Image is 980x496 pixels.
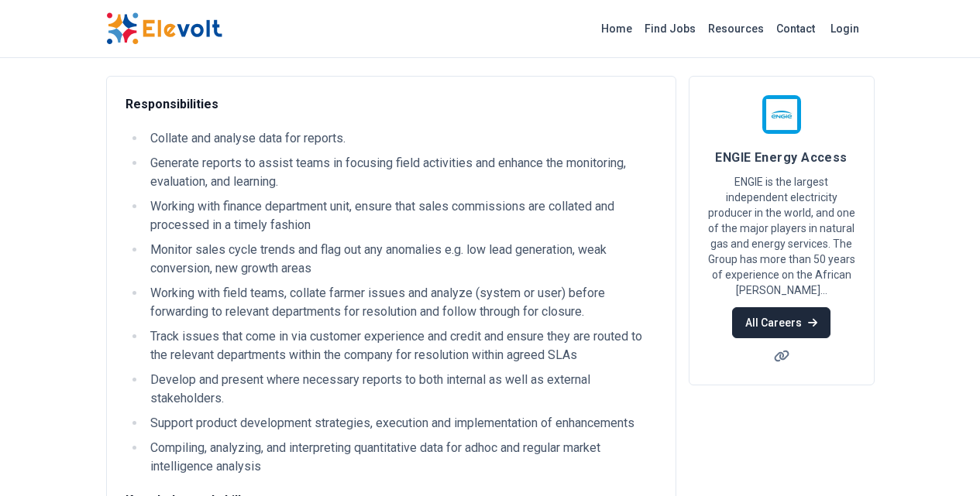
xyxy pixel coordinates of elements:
[708,174,855,298] p: ENGIE is the largest independent electricity producer in the world, and one of the major players ...
[762,95,801,134] img: ENGIE Energy Access
[146,241,657,278] li: Monitor sales cycle trends and flag out any anomalies e.g. low lead generation, weak conversion, ...
[146,129,657,148] li: Collate and analyse data for reports.
[770,16,821,41] a: Contact
[638,16,702,41] a: Find Jobs
[702,16,770,41] a: Resources
[903,422,980,496] iframe: Chat Widget
[126,97,218,111] strong: Responsibilities
[146,414,657,433] li: Support product development strategies, execution and implementation of enhancements
[595,16,638,41] a: Home
[146,371,657,408] li: Develop and present where necessary reports to both internal as well as external stakeholders.
[146,154,657,191] li: Generate reports to assist teams in focusing field activities and enhance the monitoring, evaluat...
[146,197,657,234] li: Working with finance department unit, ensure that sales commissions are collated and processed in...
[732,307,830,338] a: All Careers
[715,150,848,165] span: ENGIE Energy Access
[106,12,222,45] img: Elevolt
[146,327,657,364] li: Track issues that come in via customer experience and credit and ensure they are routed to the re...
[146,439,657,476] li: Compiling, analyzing, and interpreting quantitative data for adhoc and regular market intelligenc...
[146,284,657,321] li: Working with field teams, collate farmer issues and analyze (system or user) before forwarding to...
[821,13,868,44] a: Login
